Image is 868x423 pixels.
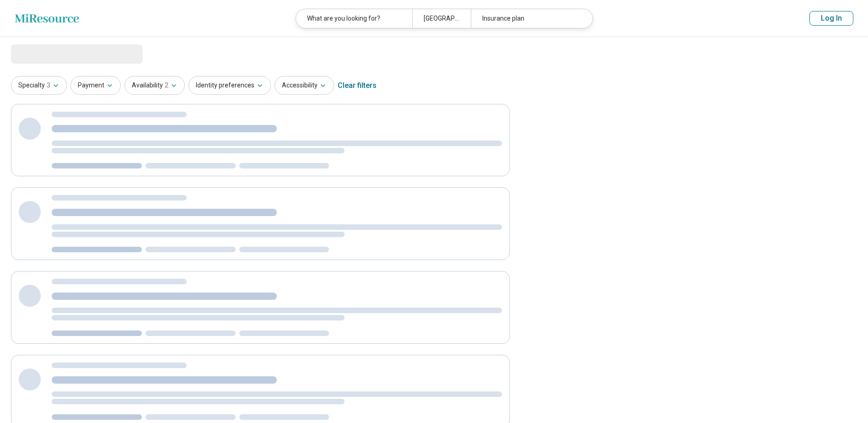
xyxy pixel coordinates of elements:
[189,76,271,95] button: Identity preferences
[471,9,587,28] div: Insurance plan
[124,76,185,95] button: Availability2
[412,9,470,28] div: [GEOGRAPHIC_DATA], [GEOGRAPHIC_DATA], [GEOGRAPHIC_DATA]
[47,81,50,90] span: 3
[11,76,67,95] button: Specialty3
[809,11,853,26] button: Log In
[338,75,377,97] div: Clear filters
[275,76,334,95] button: Accessibility
[70,76,121,95] button: Payment
[11,44,88,63] span: Loading...
[296,9,412,28] div: What are you looking for?
[165,81,168,90] span: 2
